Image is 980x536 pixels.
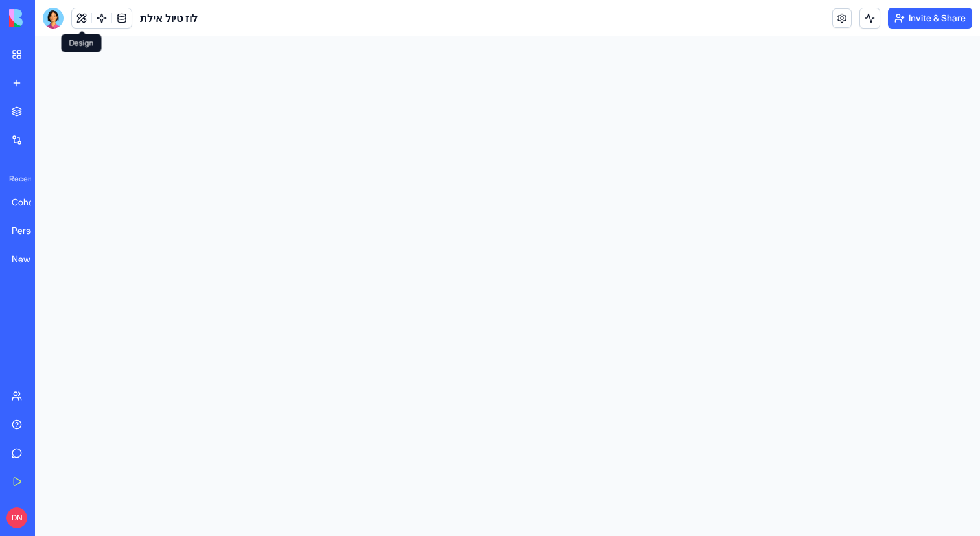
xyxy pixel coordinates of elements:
a: Cohort Analytics Dashboard [4,189,56,215]
a: Personal Assistant [4,218,56,244]
a: New App [4,246,56,272]
div: Personal Assistant [12,224,48,237]
span: לוז טיול אילת [140,10,198,26]
span: DN [6,507,27,528]
span: Recent [4,174,31,184]
div: Design [62,34,102,52]
button: Invite & Share [888,8,972,29]
img: logo [9,9,89,27]
div: New App [12,253,48,266]
div: Cohort Analytics Dashboard [12,196,48,209]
